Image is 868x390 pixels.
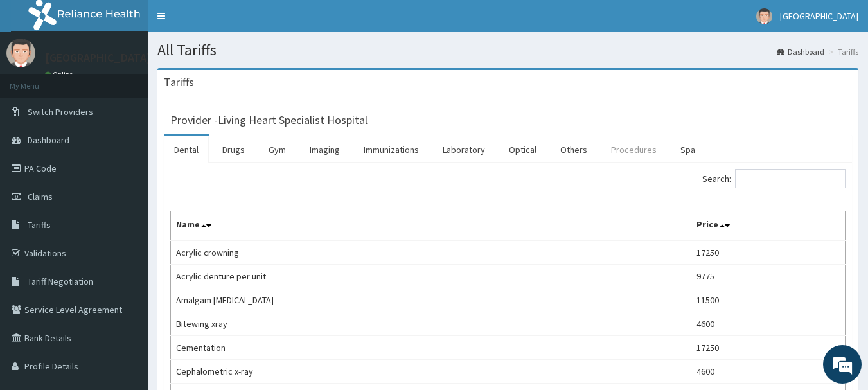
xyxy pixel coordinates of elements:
td: 11500 [691,288,845,312]
span: Tariff Negotiation [28,276,93,287]
a: Dental [164,136,209,163]
td: Cephalometric x-ray [171,360,691,384]
h1: All Tariffs [157,42,858,58]
p: [GEOGRAPHIC_DATA] [45,52,151,64]
td: Cementation [171,336,691,360]
a: Online [45,70,76,79]
a: Spa [670,136,705,163]
li: Tariffs [826,46,858,57]
th: Price [691,211,845,241]
a: Optical [499,136,547,163]
td: 4600 [691,312,845,336]
img: User Image [756,8,772,24]
span: [GEOGRAPHIC_DATA] [780,10,858,22]
a: Dashboard [777,46,824,57]
td: Acrylic crowning [171,240,691,265]
span: Claims [28,191,53,202]
a: Immunizations [353,136,429,163]
td: Amalgam [MEDICAL_DATA] [171,288,691,312]
span: Tariffs [28,219,51,231]
input: Search: [735,169,846,188]
a: Gym [258,136,296,163]
a: Procedures [601,136,667,163]
td: 17250 [691,240,845,265]
img: User Image [6,39,35,67]
td: Acrylic denture per unit [171,265,691,288]
h3: Tariffs [164,76,194,88]
td: Bitewing xray [171,312,691,336]
td: 4600 [691,360,845,384]
h3: Provider - Living Heart Specialist Hospital [170,114,368,126]
td: 17250 [691,336,845,360]
span: Switch Providers [28,106,93,118]
span: Dashboard [28,134,69,146]
a: Laboratory [432,136,495,163]
td: 9775 [691,265,845,288]
th: Name [171,211,691,241]
label: Search: [702,169,846,188]
a: Drugs [212,136,255,163]
a: Imaging [299,136,350,163]
a: Others [550,136,598,163]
